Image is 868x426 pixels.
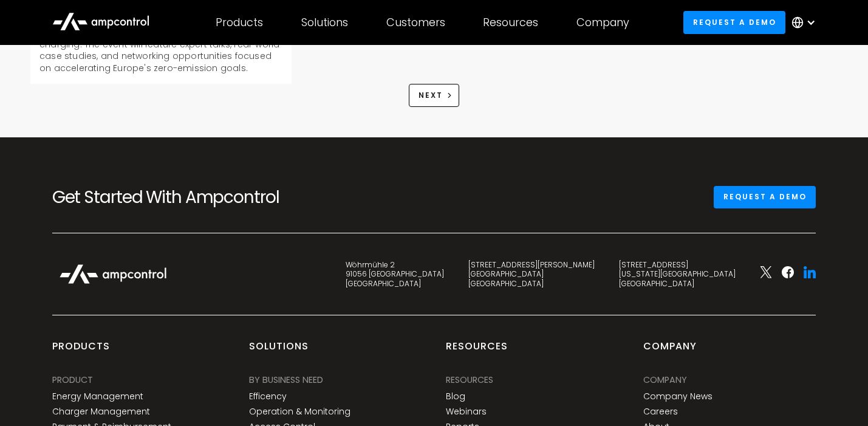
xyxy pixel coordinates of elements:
div: List [30,84,838,106]
div: Resources [446,373,493,386]
a: Company News [643,391,713,402]
a: Efficency [249,391,287,402]
div: Company [643,373,687,386]
a: Next Page [409,84,459,106]
img: Ampcontrol Logo [52,258,174,290]
a: Webinars [446,407,487,417]
a: Energy Management [52,391,143,402]
a: Request a demo [714,186,816,208]
div: Resources [483,16,538,29]
div: Products [216,16,263,29]
div: Solutions [249,340,309,363]
h2: Get Started With Ampcontrol [52,187,291,208]
div: Company [576,16,629,29]
div: Resources [446,340,508,363]
div: Wöhrmühle 2 91056 [GEOGRAPHIC_DATA] [GEOGRAPHIC_DATA] [346,260,444,289]
div: products [52,340,110,363]
a: Operation & Monitoring [249,407,350,417]
div: Customers [386,16,445,29]
div: [STREET_ADDRESS] [US_STATE][GEOGRAPHIC_DATA] [GEOGRAPHIC_DATA] [619,260,736,289]
div: BY BUSINESS NEED [249,373,323,386]
div: Company [643,340,697,363]
div: PRODUCT [52,373,93,386]
div: [STREET_ADDRESS][PERSON_NAME] [GEOGRAPHIC_DATA] [GEOGRAPHIC_DATA] [468,260,595,289]
a: Careers [643,407,678,417]
a: Blog [446,391,465,402]
div: Solutions [301,16,348,29]
a: Charger Management [52,407,150,417]
div: Next [419,90,443,101]
a: Request a demo [683,11,785,33]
